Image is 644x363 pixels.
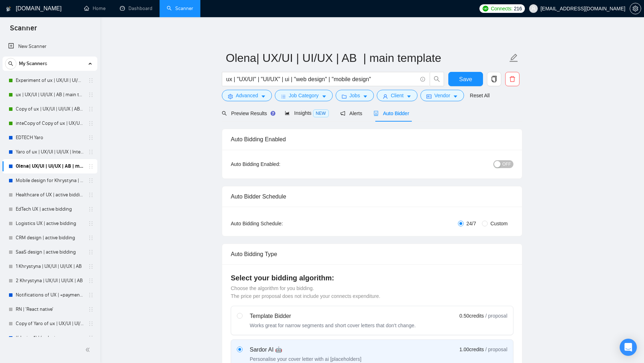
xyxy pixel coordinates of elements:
span: bars [281,94,286,99]
span: 0.50 credits [459,312,484,320]
div: Auto Bidding Enabled [231,129,513,149]
a: Logistics UX | active bidding [16,216,84,231]
a: Reset All [470,92,489,99]
a: searchScanner [167,5,193,11]
a: dashboardDashboard [120,5,152,11]
button: settingAdvancedcaret-down [222,90,272,101]
span: holder [88,121,94,126]
span: holder [88,306,94,312]
span: Save [459,75,472,84]
a: CRM design | active bidding [16,231,84,245]
span: idcard [426,94,431,99]
li: My Scanners [3,57,97,359]
span: Vendor [434,92,450,99]
a: Yaro of ux | UX/UI | UI/UX | Intermediate [16,145,84,159]
img: logo [6,3,11,15]
a: homeHome [84,5,106,11]
span: 1.00 credits [459,345,484,353]
span: holder [88,106,94,112]
div: Open Intercom Messenger [620,339,637,356]
a: RN | 'React native' [16,302,84,317]
span: holder [88,221,94,226]
span: user [531,6,536,11]
div: Auto Bidding Type [231,244,513,264]
span: OFF [502,160,511,168]
span: area-chart [285,111,290,116]
a: Copy of ux | UX/UI | UI/UX | AB | main template [16,102,84,116]
span: search [222,111,227,116]
button: userClientcaret-down [377,90,418,101]
span: holder [88,192,94,198]
li: New Scanner [3,39,97,54]
a: Copy of Yaro of ux | UX/UI | UI/UX | Intermediate [16,317,84,331]
span: caret-down [261,94,266,99]
div: Works great for narrow segments and short cover letters that don't change. [250,322,416,329]
span: holder [88,278,94,284]
a: ux | UX/UI | UI/UX | AB | main template [16,88,84,102]
span: edit [509,53,518,63]
span: caret-down [363,94,368,99]
span: 24/7 [464,220,479,227]
img: upwork-logo.png [483,6,488,11]
input: Scanner name... [226,49,508,67]
span: Preview Results [222,111,273,116]
input: Search Freelance Jobs... [226,75,417,84]
span: setting [228,94,233,99]
span: caret-down [322,94,327,99]
button: Save [448,72,483,86]
span: Auto Bidder [374,111,409,116]
span: notification [340,111,345,116]
div: Auto Bidder Schedule [231,186,513,207]
span: double-left [85,346,92,353]
span: Job Category [289,92,318,99]
span: holder [88,249,94,255]
span: user [383,94,388,99]
div: Template Bidder [250,312,416,320]
span: 216 [514,5,522,13]
span: robot [374,111,379,116]
div: Auto Bidding Schedule: [231,220,325,227]
a: SaaS design | active bidding [16,245,84,259]
span: search [430,76,444,82]
span: caret-down [406,94,411,99]
a: ((design*) | (redesi [16,331,84,345]
span: copy [487,76,501,82]
button: setting [630,3,641,14]
div: Sardor AI 🤖 [250,345,361,354]
span: search [5,61,16,66]
span: Client [391,92,404,99]
button: barsJob Categorycaret-down [275,90,332,101]
div: Auto Bidding Enabled: [231,160,325,168]
span: / proposal [486,346,507,353]
span: Jobs [350,92,360,99]
span: Scanner [4,23,43,38]
span: folder [342,94,347,99]
span: holder [88,264,94,269]
span: holder [88,335,94,341]
span: Alerts [340,111,362,116]
span: info-circle [420,77,425,82]
a: 2 Khrystyna | UX/UI | UI/UX | AB [16,274,84,288]
span: holder [88,178,94,183]
a: New Scanner [8,39,92,54]
div: Personalise your cover letter with ai [placeholders] [250,355,361,363]
a: EDTECH Yaro [16,131,84,145]
a: inteCopy of Copy of ux | UX/UI | UI/UX | AB | main template [16,116,84,131]
span: / proposal [486,312,507,319]
span: delete [506,76,519,82]
button: folderJobscaret-down [336,90,374,101]
span: Insights [285,110,328,116]
a: Healthcare of UX | active bidding [16,188,84,202]
a: 1 Khrystyna | UX/UI | UI/UX | AB [16,259,84,274]
span: holder [88,206,94,212]
span: holder [88,135,94,141]
a: Mobile design for Khrystyna | AB [16,173,84,188]
a: setting [630,6,641,11]
span: holder [88,149,94,155]
button: copy [487,72,501,86]
button: search [5,58,16,69]
span: holder [88,163,94,169]
button: search [430,72,444,86]
a: Notifications of UX | +payment unverified | AN [16,288,84,302]
span: holder [88,235,94,241]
